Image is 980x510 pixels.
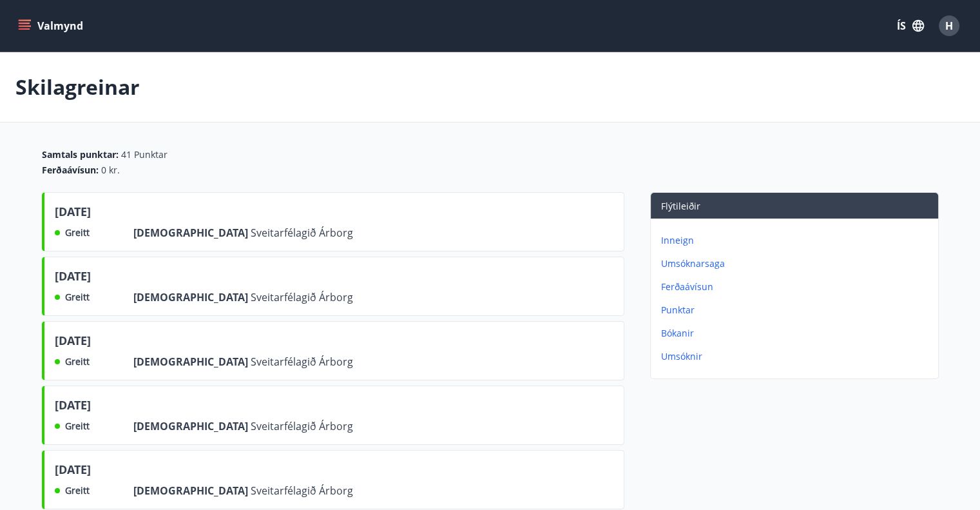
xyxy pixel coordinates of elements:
[65,291,90,304] span: Greitt
[661,280,933,293] p: Ferðaávísun
[945,19,953,33] span: H
[55,203,91,225] span: [DATE]
[661,327,933,340] p: Bókanir
[661,350,933,363] p: Umsóknir
[133,484,251,498] span: [DEMOGRAPHIC_DATA]
[42,148,119,161] span: Samtals punktar :
[65,355,90,368] span: Greitt
[133,355,251,369] span: [DEMOGRAPHIC_DATA]
[133,419,251,433] span: [DEMOGRAPHIC_DATA]
[65,420,90,433] span: Greitt
[251,290,353,304] span: Sveitarfélagið Árborg
[251,226,353,240] span: Sveitarfélagið Árborg
[133,226,251,240] span: [DEMOGRAPHIC_DATA]
[65,226,90,239] span: Greitt
[121,148,168,161] span: 41 Punktar
[55,461,91,483] span: [DATE]
[251,355,353,369] span: Sveitarfélagið Árborg
[55,268,91,289] span: [DATE]
[661,257,933,270] p: Umsóknarsaga
[65,484,90,497] span: Greitt
[42,164,99,177] span: Ferðaávísun :
[55,332,91,354] span: [DATE]
[133,290,251,304] span: [DEMOGRAPHIC_DATA]
[661,200,700,212] span: Flýtileiðir
[55,397,91,418] span: [DATE]
[15,73,140,101] p: Skilagreinar
[661,234,933,247] p: Inneign
[934,10,965,41] button: H
[661,304,933,317] p: Punktar
[251,419,353,433] span: Sveitarfélagið Árborg
[15,14,88,37] button: menu
[890,14,931,37] button: ÍS
[101,164,120,177] span: 0 kr.
[251,484,353,498] span: Sveitarfélagið Árborg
